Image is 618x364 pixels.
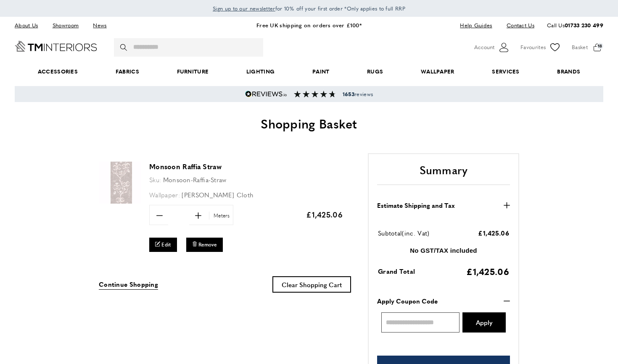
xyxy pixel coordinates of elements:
[213,5,275,12] span: Sign up to our newsletter
[476,319,492,325] span: Apply
[198,241,217,248] span: Remove
[19,59,97,84] span: Accessories
[149,190,180,199] span: Wallpaper:
[565,21,603,29] a: 01733 230 499
[454,20,498,31] a: Help Guides
[149,162,222,171] a: Monsoon Raffia Straw
[520,41,561,54] a: Favourites
[378,228,402,237] span: Subtotal
[163,175,227,184] span: Monsoon-Raffia-Straw
[500,20,534,31] a: Contact Us
[377,200,510,210] button: Estimate Shipping and Tax
[99,280,158,288] span: Continue Shopping
[245,91,287,97] img: Reviews.io 5 stars
[261,114,357,132] span: Shopping Basket
[547,21,603,30] p: Call Us
[209,212,232,220] span: Meters
[227,59,293,84] a: Lighting
[272,276,351,293] button: Clear Shopping Cart
[213,5,405,12] span: for 10% off your first order *Only applies to full RRP
[402,59,473,84] a: Wallpaper
[466,265,509,278] span: £1,425.06
[46,20,85,31] a: Showroom
[15,41,97,52] a: Go to Home page
[99,198,141,205] a: Monsoon Raffia Straw
[539,59,599,84] a: Brands
[348,59,402,84] a: Rugs
[120,38,129,57] button: Search
[377,296,510,306] button: Apply Coupon Code
[282,280,342,289] span: Clear Shopping Cart
[306,209,343,220] span: £1,425.06
[474,43,494,52] span: Account
[186,238,223,251] button: Remove Monsoon Raffia Straw
[293,59,348,84] a: Paint
[99,279,158,290] a: Continue Shopping
[343,91,373,97] span: reviews
[377,200,455,210] strong: Estimate Shipping and Tax
[256,21,362,29] a: Free UK shipping on orders over £100*
[213,4,275,13] a: Sign up to our newsletter
[520,43,546,52] span: Favourites
[158,59,227,84] a: Furniture
[294,91,336,97] img: Reviews section
[402,228,429,237] span: (inc. Vat)
[182,190,254,199] span: [PERSON_NAME] Cloth
[149,175,161,184] span: Sku:
[343,90,354,98] strong: 1653
[97,59,158,84] a: Fabrics
[161,241,171,248] span: Edit
[462,312,506,333] button: Apply
[15,20,44,31] a: About Us
[410,247,477,254] strong: No GST/TAX included
[87,20,113,31] a: News
[99,162,141,204] img: Monsoon Raffia Straw
[377,162,510,185] h2: Summary
[473,59,539,84] a: Services
[149,238,177,251] a: Edit Monsoon Raffia Straw
[474,41,510,54] button: Customer Account
[377,296,438,306] strong: Apply Coupon Code
[378,267,415,275] span: Grand Total
[478,228,509,237] span: £1,425.06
